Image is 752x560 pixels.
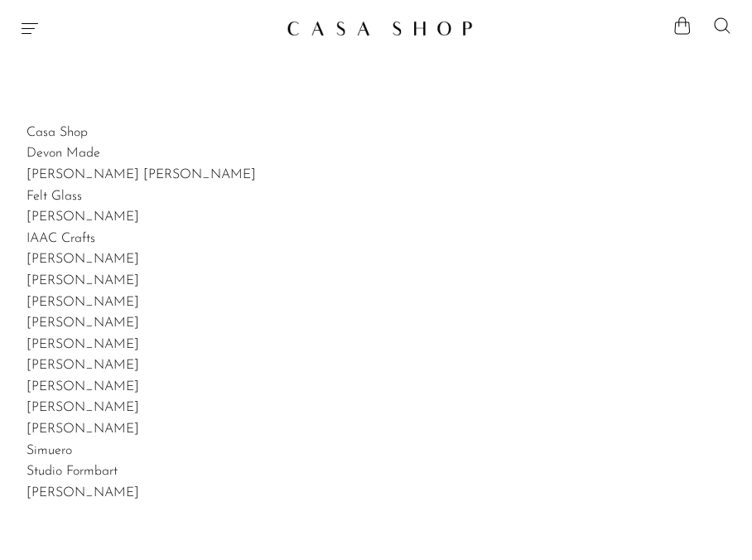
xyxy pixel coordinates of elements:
[20,18,40,38] button: Menu
[27,444,72,457] a: Simuero
[27,465,118,478] a: Studio Formbart
[27,296,139,309] a: [PERSON_NAME]
[27,168,256,181] a: [PERSON_NAME] [PERSON_NAME]
[27,274,139,287] a: [PERSON_NAME]
[27,486,139,500] a: [PERSON_NAME]
[27,401,139,414] a: [PERSON_NAME]
[27,147,100,160] a: Devon Made
[27,422,139,436] a: [PERSON_NAME]
[27,316,139,330] a: [PERSON_NAME]
[27,380,139,393] a: [PERSON_NAME]
[27,338,139,351] a: [PERSON_NAME]
[27,232,95,245] a: IAAC Crafts
[27,126,88,139] a: Casa Shop
[27,190,82,203] a: Felt Glass
[27,210,139,224] a: [PERSON_NAME]
[27,359,139,372] a: [PERSON_NAME]
[27,253,139,266] a: [PERSON_NAME]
